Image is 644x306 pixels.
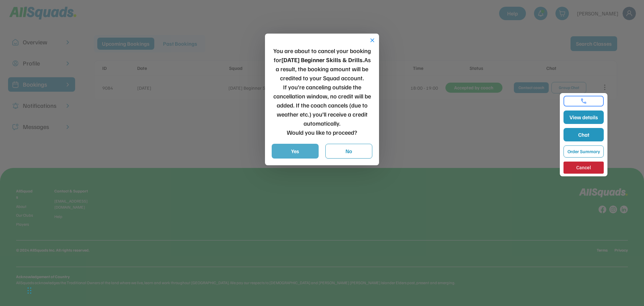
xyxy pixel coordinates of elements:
strong: [DATE] Beginner Skills & Drills. [281,56,364,63]
button: Cancel [563,162,604,174]
button: close [369,37,376,44]
div: You are about to cancel your booking for As a result, the booking amount will be credited to your... [272,46,372,137]
button: Yes [272,144,319,159]
button: Chat [563,128,604,141]
button: No [325,144,372,159]
button: View details [563,111,604,124]
button: Order Summary [563,145,604,158]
